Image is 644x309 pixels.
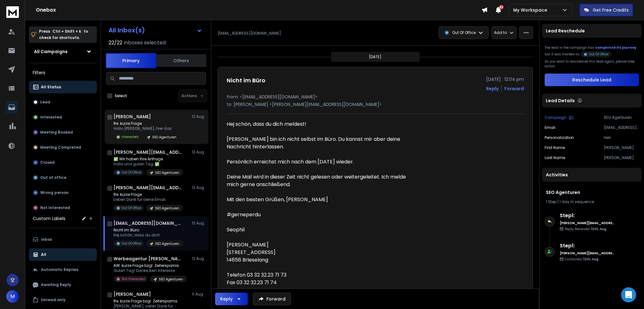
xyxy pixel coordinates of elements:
p: All [41,252,46,257]
p: Press to check for shortcuts. [39,28,88,41]
p: Out Of Office [122,206,141,210]
p: Herr [604,135,639,140]
p: Do you want to reschedule this lead again, please take action. [545,59,639,69]
button: All Status [29,81,97,93]
button: Meeting Booked [29,126,97,139]
p: [EMAIL_ADDRESS][DOMAIN_NAME] [218,31,281,36]
p: Hallo [PERSON_NAME], hier das [114,126,180,131]
h1: [EMAIL_ADDRESS][DOMAIN_NAME] [114,220,183,226]
button: Campaign [545,115,573,120]
p: [PERSON_NAME], vielen Dank für [114,304,180,309]
p: SEO Agenturen [155,206,179,211]
div: Forward [504,86,524,92]
h3: Filters [29,68,97,77]
p: 12 Aug [192,256,206,261]
button: Others [156,54,206,68]
p: [DATE] : 12:04 pm [486,76,524,82]
p: 12 Aug [192,221,206,226]
p: [DATE] [369,54,381,59]
div: | [546,199,638,204]
button: All Inbox(s) [103,24,207,36]
p: 12 Aug [192,185,206,190]
p: Hej schön, dass du dich [114,233,183,238]
h1: All Inbox(s) [108,27,145,33]
button: All Campaigns [29,45,97,58]
span: completed its journey [595,45,636,50]
button: M [6,290,19,303]
p: 12 Aug [192,114,206,119]
div: Activities [542,168,641,182]
p: Inbox [41,237,52,242]
h1: All Campaigns [34,48,68,55]
p: Guten Tag! Danke, kein Interesse. [114,268,187,273]
p: ✅ Wir haben Ihre Anfrage [114,157,183,162]
button: Awaiting Reply [29,279,97,291]
p: SEO Agenturen [155,241,179,246]
h6: Step 1 : [560,212,615,219]
p: [EMAIL_ADDRESS][DOMAIN_NAME] [604,125,639,130]
button: Inbox [29,233,97,246]
p: 11 Aug [192,292,206,297]
p: SEO Agenturen [152,135,176,140]
button: All [29,248,97,261]
p: Closed [40,160,55,165]
button: Closed [29,156,97,169]
p: First Name [545,145,565,150]
span: 42 [499,5,503,9]
p: Email [545,125,555,130]
span: 12th, Aug [591,227,606,231]
p: Contacted [565,257,598,262]
h1: SEO Agenturen [546,189,638,196]
h3: Custom Labels [33,215,65,222]
p: Lead [40,100,50,105]
span: 12th, Aug [583,257,598,262]
p: Automatic Replies [41,267,78,272]
span: Ctrl + Shift + k [52,28,82,35]
p: Unread only [41,297,65,302]
p: [PERSON_NAME] [604,155,639,160]
button: Automatic Replies [29,263,97,276]
p: Out Of Office [452,30,476,35]
h1: [PERSON_NAME] [114,113,151,120]
h6: [PERSON_NAME][EMAIL_ADDRESS][DOMAIN_NAME] [560,221,615,225]
p: SEO Agenturen [159,277,183,282]
h1: [PERSON_NAME][EMAIL_ADDRESS][DOMAIN_NAME] [114,149,183,155]
p: Get Free Credits [593,7,629,13]
h1: Onebox [36,6,481,14]
h1: [PERSON_NAME][EMAIL_ADDRESS][DOMAIN_NAME] [114,185,183,191]
p: to: [PERSON_NAME] <[PERSON_NAME][EMAIL_ADDRESS][DOMAIN_NAME]> [227,101,524,108]
button: Wrong person [29,186,97,199]
button: Meeting Completed [29,141,97,154]
p: Hallo und guten Tag, ✅ [114,162,183,167]
button: Unread only [29,294,97,306]
h6: [PERSON_NAME][EMAIL_ADDRESS][DOMAIN_NAME] [560,251,615,256]
button: Out of office [29,171,97,184]
button: Lead [29,96,97,108]
p: Awaiting Reply [41,282,71,287]
p: All Status [41,85,61,90]
button: Reschedule Lead [545,74,639,86]
p: Campaign [545,115,566,120]
h1: [PERSON_NAME] [114,291,151,297]
label: Select [115,93,127,98]
button: Forward [253,293,291,305]
p: Personalization [545,135,574,140]
p: Re: kurze Frage bzgl. Zeitersparnis [114,299,180,304]
p: SEO Agenturen [604,115,639,120]
p: Re: kurze Frage [114,121,180,126]
p: Last Name [545,155,565,160]
button: Primary [106,53,156,68]
p: My Workspace [513,7,550,13]
p: Out Of Office [122,241,141,246]
button: Reply [486,86,499,92]
p: [PERSON_NAME] [604,145,639,150]
p: SEO Agenturen [155,170,179,175]
span: 1 day in sequence [559,199,594,204]
div: Open Intercom Messenger [621,287,636,302]
span: 22 / 22 [108,39,122,47]
p: AW: kurze Frage bzgl. Zeitersparnis [114,263,187,268]
h6: Step 1 : [560,242,615,250]
button: Interested [29,111,97,124]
